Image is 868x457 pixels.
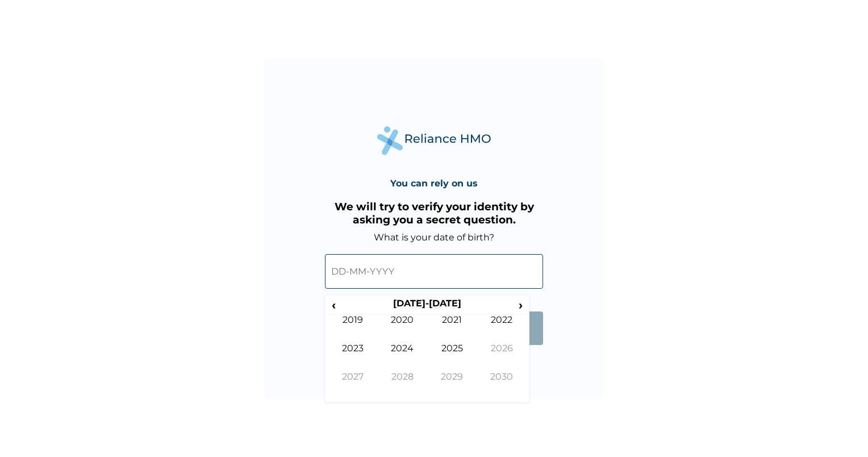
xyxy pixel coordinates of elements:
[477,343,527,371] td: 2026
[325,254,543,289] input: DD-MM-YYYY
[328,314,378,343] td: 2019
[477,314,527,343] td: 2022
[427,314,477,343] td: 2021
[378,314,428,343] td: 2020
[328,371,378,400] td: 2027
[328,343,378,371] td: 2023
[378,343,428,371] td: 2024
[340,298,514,314] th: [DATE]-[DATE]
[477,371,527,400] td: 2030
[390,178,478,189] h4: You can rely on us
[328,298,340,312] span: ‹
[427,371,477,400] td: 2029
[515,298,527,312] span: ›
[374,232,494,243] label: What is your date of birth?
[377,126,491,155] img: Reliance Health's Logo
[378,371,428,400] td: 2028
[427,343,477,371] td: 2025
[325,200,543,226] h3: We will try to verify your identity by asking you a secret question.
